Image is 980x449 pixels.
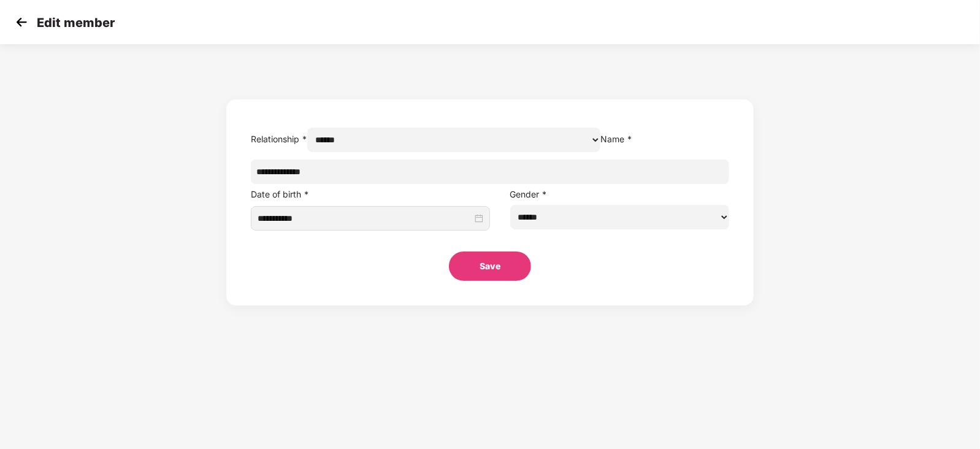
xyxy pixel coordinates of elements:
[449,251,531,281] button: Save
[600,134,632,144] label: Name *
[510,189,548,199] label: Gender *
[37,15,115,30] p: Edit member
[251,189,309,199] label: Date of birth *
[12,13,31,31] img: svg+xml;base64,PHN2ZyB4bWxucz0iaHR0cDovL3d3dy53My5vcmcvMjAwMC9zdmciIHdpZHRoPSIzMCIgaGVpZ2h0PSIzMC...
[251,134,307,144] label: Relationship *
